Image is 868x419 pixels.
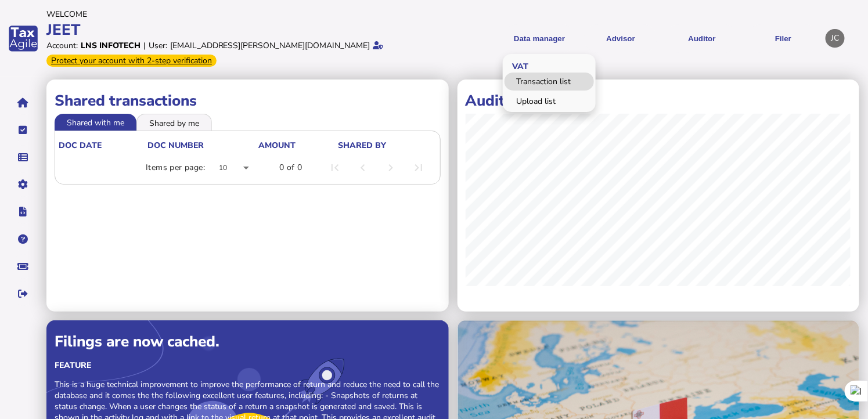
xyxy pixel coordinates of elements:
[747,24,820,53] button: Filer
[11,254,35,279] button: Raise a support ticket
[59,140,102,151] div: doc date
[373,41,384,49] i: Email verified
[147,140,204,151] div: doc number
[503,24,576,53] button: Shows a dropdown of Data manager options
[11,172,35,197] button: Manage settings
[146,162,205,174] div: Items per page:
[279,162,302,174] div: 0 of 0
[584,24,657,53] button: Shows a dropdown of VAT Advisor options
[258,140,296,151] div: Amount
[46,40,78,51] div: Account:
[19,157,28,158] i: Data manager
[55,360,441,371] div: Feature
[338,140,386,151] div: shared by
[11,227,35,251] button: Help pages
[170,40,370,51] div: [EMAIL_ADDRESS][PERSON_NAME][DOMAIN_NAME]
[826,29,845,48] div: Profile settings
[143,40,146,51] div: |
[46,55,217,67] div: From Oct 1, 2025, 2-step verification will be required to login. Set it up now...
[55,114,136,130] li: Shared with me
[46,9,430,20] div: Welcome
[55,91,441,111] h1: Shared transactions
[11,281,35,306] button: Sign out
[11,200,35,224] button: Developer hub links
[46,20,430,40] div: JEET
[55,331,441,352] div: Filings are now cached.
[338,140,434,151] div: shared by
[436,24,820,53] menu: navigate products
[149,40,167,51] div: User:
[11,145,35,169] button: Data manager
[505,92,594,110] a: Upload list
[147,140,257,151] div: doc number
[503,52,534,79] span: VAT
[136,114,212,130] li: Shared by me
[81,40,141,51] div: LNS INFOTECH
[258,140,337,151] div: Amount
[505,73,594,91] a: Transaction list
[11,118,35,142] button: Tasks
[665,24,739,53] button: Auditor
[59,140,146,151] div: doc date
[466,91,852,111] h1: Auditor metrics
[11,91,35,115] button: Home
